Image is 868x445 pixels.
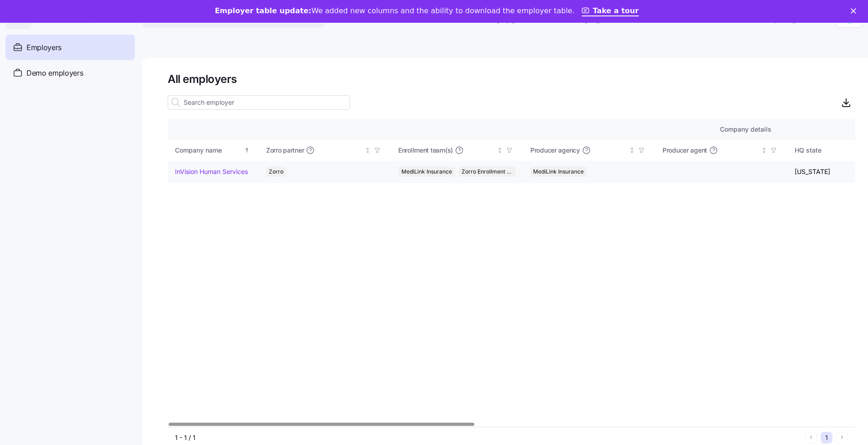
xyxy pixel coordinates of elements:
[215,6,311,15] b: Employer table update:
[398,146,453,155] span: Enrollment team(s)
[497,147,503,153] div: Not sorted
[168,140,259,161] th: Company nameSorted ascending
[175,145,242,155] div: Company name
[259,140,391,161] th: Zorro partnerNot sorted
[26,42,62,53] span: Employers
[26,67,83,79] span: Demo employers
[629,147,635,153] div: Not sorted
[365,147,371,153] div: Not sorted
[655,140,787,161] th: Producer agentNot sorted
[215,6,575,15] div: We added new columns and the ability to download the employer table.
[805,432,817,444] button: Previous page
[523,140,655,161] th: Producer agencyNot sorted
[836,432,848,444] button: Next page
[530,146,580,155] span: Producer agency
[663,146,707,155] span: Producer agent
[462,167,513,177] span: Zorro Enrollment Team
[582,6,639,16] a: Take a tour
[391,140,523,161] th: Enrollment team(s)Not sorted
[5,60,135,86] a: Demo employers
[175,433,801,442] div: 1 - 1 / 1
[851,8,860,14] div: Close
[761,147,767,153] div: Not sorted
[821,432,832,444] button: 1
[266,146,304,155] span: Zorro partner
[244,147,250,153] div: Sorted ascending
[533,167,584,177] span: MediLink Insurance
[168,95,350,110] input: Search employer
[269,167,283,177] span: Zorro
[5,35,135,60] a: Employers
[401,167,452,177] span: MediLink Insurance
[175,167,248,176] a: InVision Human Services
[168,72,855,86] h1: All employers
